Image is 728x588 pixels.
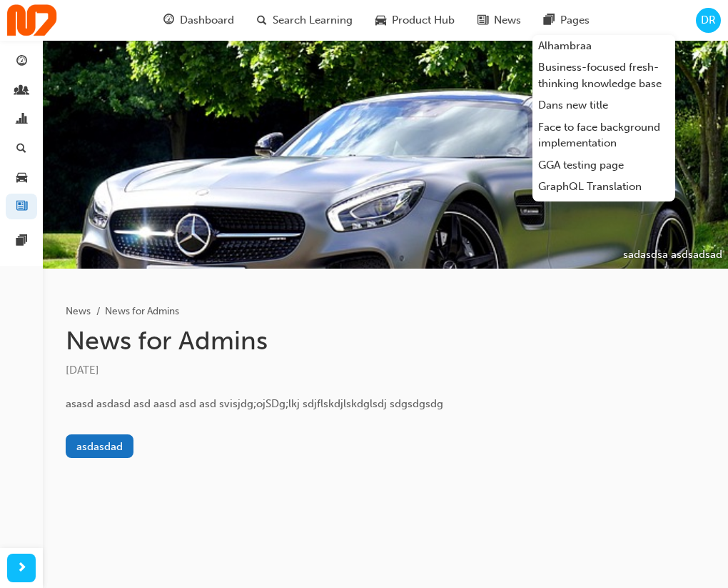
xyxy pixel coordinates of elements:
[16,235,27,248] span: pages-icon
[152,6,246,35] a: guage-iconDashboard
[105,304,179,320] li: News for Admins
[623,246,722,263] p: sadasdsa asdsadsad
[532,154,675,176] a: GGA testing page
[273,12,353,29] span: Search Learning
[180,12,234,29] span: Dashboard
[257,11,267,29] span: search-icon
[16,114,27,126] span: chart-icon
[696,8,721,33] button: DR
[532,94,675,116] a: Dans new title
[66,305,91,317] a: News
[544,11,555,29] span: pages-icon
[494,12,521,29] span: News
[532,6,601,35] a: pages-iconPages
[16,201,27,214] span: news-icon
[532,176,675,198] a: GraphQL Translation
[392,12,455,29] span: Product Hub
[163,11,174,29] span: guage-icon
[66,397,443,410] span: asasd asdasd asd aasd asd asd svisjdg;ojSDg;lkj sdjflskdjlskdglsdj sdgsdgsdg
[16,559,27,577] span: next-icon
[532,198,675,236] a: Innovative didactic challenge
[246,6,364,35] a: search-iconSearch Learning
[477,11,488,29] span: news-icon
[532,35,675,57] a: Alhambraa
[16,171,27,184] span: car-icon
[364,6,466,35] a: car-iconProduct Hub
[66,434,133,458] a: asdasdad
[66,364,99,377] span: [DATE]
[532,56,675,94] a: Business-focused fresh-thinking knowledge base
[532,116,675,154] a: Face to face background implementation
[16,143,26,156] span: search-icon
[375,11,386,29] span: car-icon
[7,4,57,36] img: Trak
[701,12,716,29] span: DR
[466,6,532,35] a: news-iconNews
[16,56,27,69] span: guage-icon
[560,12,590,29] span: Pages
[16,85,27,98] span: people-icon
[66,325,511,357] h1: News for Admins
